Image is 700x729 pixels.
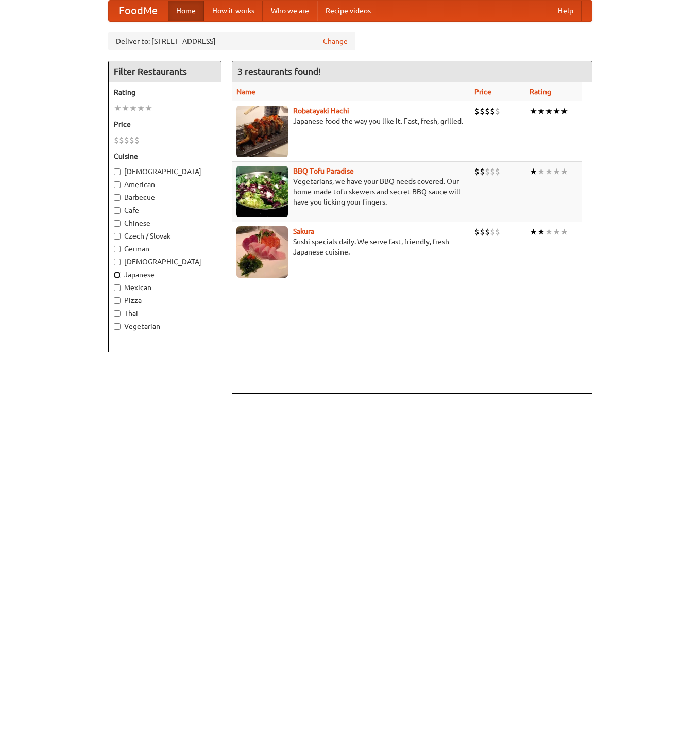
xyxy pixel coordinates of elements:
[236,88,255,96] a: Name
[114,244,216,254] label: German
[114,231,216,241] label: Czech / Slovak
[317,1,379,21] a: Recipe videos
[495,226,500,238] li: $
[263,1,317,21] a: Who we are
[114,192,216,202] label: Barbecue
[114,246,121,252] input: German
[490,106,495,117] li: $
[495,106,500,117] li: $
[530,166,537,177] li: ★
[129,134,134,146] li: $
[122,103,129,114] li: ★
[293,107,349,115] a: Robatayaki Hachi
[560,166,568,177] li: ★
[495,166,500,177] li: $
[485,106,490,117] li: $
[236,106,288,157] img: robatayaki.jpg
[114,272,121,278] input: Japanese
[480,106,485,117] li: $
[108,32,355,50] div: Deliver to: [STREET_ADDRESS]
[114,259,121,265] input: [DEMOGRAPHIC_DATA]
[119,134,124,146] li: $
[236,116,466,126] p: Japanese food the way you like it. Fast, fresh, grilled.
[530,106,537,117] li: ★
[114,308,216,318] label: Thai
[545,226,553,238] li: ★
[236,166,288,217] img: tofuparadise.jpg
[114,295,216,306] label: Pizza
[480,226,485,238] li: $
[474,88,491,96] a: Price
[550,1,582,21] a: Help
[553,166,560,177] li: ★
[236,226,288,278] img: sakura.jpg
[114,269,216,280] label: Japanese
[114,207,121,214] input: Cafe
[537,166,545,177] li: ★
[485,166,490,177] li: $
[545,106,553,117] li: ★
[560,226,568,238] li: ★
[560,106,568,117] li: ★
[114,310,121,317] input: Thai
[480,166,485,177] li: $
[114,257,216,267] label: [DEMOGRAPHIC_DATA]
[114,218,216,228] label: Chinese
[114,168,121,175] input: [DEMOGRAPHIC_DATA]
[237,66,321,76] ng-pluralize: 3 restaurants found!
[114,220,121,227] input: Chinese
[537,226,545,238] li: ★
[124,134,129,146] li: $
[553,106,560,117] li: ★
[145,103,152,114] li: ★
[545,166,553,177] li: ★
[293,227,314,235] a: Sakura
[530,226,537,238] li: ★
[553,226,560,238] li: ★
[114,134,119,146] li: $
[114,321,216,331] label: Vegetarian
[134,134,140,146] li: $
[114,233,121,240] input: Czech / Slovak
[114,151,216,161] h5: Cuisine
[114,323,121,330] input: Vegetarian
[490,166,495,177] li: $
[293,167,354,175] a: BBQ Tofu Paradise
[236,176,466,207] p: Vegetarians, we have your BBQ needs covered. Our home-made tofu skewers and secret BBQ sauce will...
[114,166,216,177] label: [DEMOGRAPHIC_DATA]
[490,226,495,238] li: $
[474,226,480,238] li: $
[114,119,216,129] h5: Price
[114,284,121,291] input: Mexican
[114,205,216,215] label: Cafe
[530,88,551,96] a: Rating
[114,297,121,304] input: Pizza
[109,1,168,21] a: FoodMe
[137,103,145,114] li: ★
[474,166,480,177] li: $
[114,181,121,188] input: American
[537,106,545,117] li: ★
[323,36,348,46] a: Change
[204,1,263,21] a: How it works
[168,1,204,21] a: Home
[114,194,121,201] input: Barbecue
[114,103,122,114] li: ★
[485,226,490,238] li: $
[129,103,137,114] li: ★
[109,61,221,82] h4: Filter Restaurants
[114,282,216,293] label: Mexican
[236,236,466,257] p: Sushi specials daily. We serve fast, friendly, fresh Japanese cuisine.
[114,87,216,97] h5: Rating
[114,179,216,190] label: American
[474,106,480,117] li: $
